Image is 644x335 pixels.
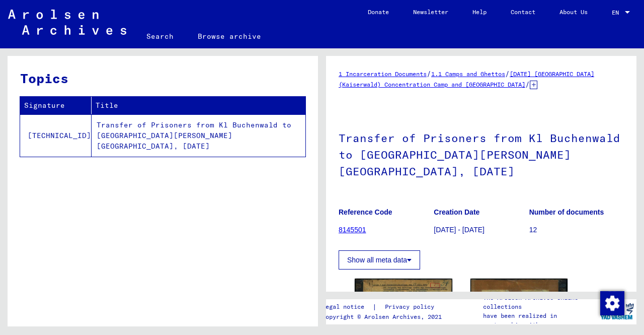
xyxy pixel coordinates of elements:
[339,208,392,216] b: Reference Code
[427,69,431,78] span: /
[431,70,505,78] a: 1.1 Camps and Ghettos
[20,97,92,114] th: Signature
[525,80,530,89] span: /
[529,225,624,235] p: 12
[339,70,427,78] a: 1 Incarceration Documents
[377,302,446,312] a: Privacy policy
[529,208,604,216] b: Number of documents
[322,302,372,312] a: Legal notice
[339,226,366,234] a: 8145501
[600,291,624,315] div: Change consent
[92,97,305,114] th: Title
[8,10,126,35] img: Arolsen_neg.svg
[322,312,446,321] p: Copyright © Arolsen Archives, 2021
[483,293,598,311] p: The Arolsen Archives online collections
[20,69,305,88] h3: Topics
[322,302,446,312] div: |
[434,225,528,235] p: [DATE] - [DATE]
[505,69,510,78] span: /
[483,311,598,329] p: have been realized in partnership with
[339,250,420,270] button: Show all meta data
[434,208,479,216] b: Creation Date
[600,291,624,315] img: Change consent
[339,115,624,192] h1: Transfer of Prisoners from Kl Buchenwald to [GEOGRAPHIC_DATA][PERSON_NAME][GEOGRAPHIC_DATA], [DATE]
[20,114,92,157] td: [TECHNICAL_ID]
[598,299,636,324] img: yv_logo.png
[186,24,273,48] a: Browse archive
[612,9,623,16] span: EN
[134,24,186,48] a: Search
[92,114,305,157] td: Transfer of Prisoners from Kl Buchenwald to [GEOGRAPHIC_DATA][PERSON_NAME][GEOGRAPHIC_DATA], [DATE]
